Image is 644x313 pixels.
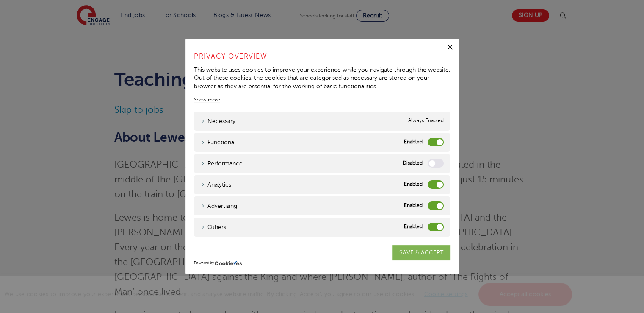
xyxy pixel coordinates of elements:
[200,180,231,189] a: Analytics
[200,138,235,147] a: Functional
[424,291,468,297] a: Cookie settings
[215,260,242,266] img: CookieYes Logo
[200,223,226,232] a: Others
[194,66,450,91] div: This website uses cookies to improve your experience while you navigate through the website. Out ...
[194,96,220,103] a: Show more
[194,51,450,61] h4: Privacy Overview
[194,260,450,266] div: Powered by
[200,201,237,210] a: Advertising
[478,283,572,306] a: Accept all cookies
[4,291,574,297] span: We use cookies to improve your experience, personalise content, and analyse website traffic. By c...
[408,117,444,126] span: Always Enabled
[200,159,243,168] a: Performance
[392,245,450,260] a: SAVE & ACCEPT
[200,117,235,126] a: Necessary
